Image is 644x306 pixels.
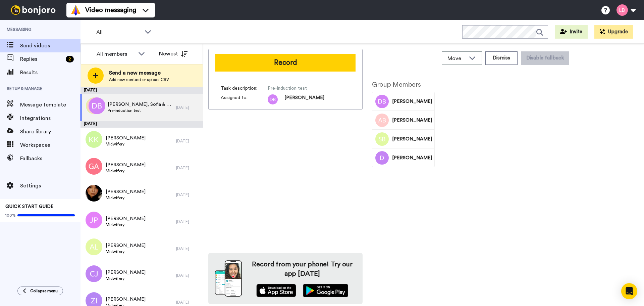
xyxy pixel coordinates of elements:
span: Assigned to: [221,94,268,104]
button: Record [215,54,356,72]
span: Midwifery [106,276,146,281]
img: ab.png [87,97,104,114]
span: Collapse menu [30,288,58,294]
span: [PERSON_NAME] [284,94,324,104]
span: 100% [5,213,16,218]
div: [DATE] [176,246,200,251]
span: Settings [20,182,80,190]
img: Image of Ana Bodgros [375,114,389,127]
img: db.png [268,94,278,104]
span: Results [20,69,80,77]
div: [DATE] [176,165,200,171]
span: Midwifery [106,249,146,254]
span: Midwifery [106,222,146,227]
div: 2 [66,56,74,62]
button: Disable fallback [521,51,569,65]
span: Video messaging [85,5,136,15]
span: Pre-induction test [108,108,173,113]
img: jp.png [86,212,102,228]
span: Midwifery [106,195,146,201]
span: Replies [20,55,63,63]
button: Dismiss [485,51,518,65]
span: Share library [20,128,80,136]
img: Image of Elena Bodgros [375,95,389,108]
span: Send a new message [109,69,169,77]
button: Collapse menu [17,287,63,295]
h4: Record from your phone! Try our app [DATE] [249,260,356,278]
span: [PERSON_NAME] [106,135,146,141]
img: sb.png [86,97,103,114]
span: Pre-induction test [268,85,331,92]
span: All [96,28,141,36]
button: Upgrade [594,25,633,39]
img: bj-logo-header-white.svg [8,5,58,15]
img: db.png [89,97,105,114]
div: [DATE] [176,300,200,305]
div: All members [97,50,135,58]
button: Invite [555,25,588,39]
img: Image of Sofia Bodgros [375,132,389,146]
div: [DATE] [80,87,203,94]
span: [PERSON_NAME] [392,117,432,124]
h2: Group Members [372,81,435,88]
span: [PERSON_NAME] [106,188,146,195]
img: ga.png [86,158,102,175]
span: [PERSON_NAME] [392,136,432,142]
span: Midwifery [106,168,146,174]
img: download [215,260,242,297]
img: playstore [303,284,348,297]
span: Move [447,54,466,62]
img: appstore [256,284,296,297]
div: [DATE] [176,138,200,144]
span: [PERSON_NAME] [392,155,432,161]
span: Workspaces [20,141,80,149]
span: [PERSON_NAME] [392,98,432,105]
span: Integrations [20,114,80,122]
span: Add new contact or upload CSV [109,77,169,82]
span: Message template [20,101,80,109]
span: Send videos [20,42,80,50]
span: Fallbacks [20,155,80,163]
span: [PERSON_NAME] [106,269,146,276]
span: [PERSON_NAME] [106,215,146,222]
img: a355bc3d-ce28-4bb9-8122-8302bd0f5c43.jpg [86,185,102,202]
span: [PERSON_NAME] [106,162,146,168]
img: Image of Diana Soares [375,151,389,165]
img: al.png [86,238,102,255]
img: kk.png [86,131,102,148]
div: Open Intercom Messenger [621,283,637,299]
div: [DATE] [176,192,200,198]
span: QUICK START GUIDE [5,204,54,209]
span: Midwifery [106,141,146,147]
span: [PERSON_NAME], Sofia & [PERSON_NAME] [108,101,173,108]
img: cj.png [86,265,102,282]
div: [DATE] [80,121,203,128]
button: Newest [154,47,193,60]
div: [DATE] [176,273,200,278]
span: [PERSON_NAME] [106,242,146,249]
div: [DATE] [176,219,200,224]
div: [DATE] [176,105,200,110]
span: [PERSON_NAME] [106,296,146,303]
span: Task description : [221,85,268,92]
img: vm-color.svg [70,5,81,15]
